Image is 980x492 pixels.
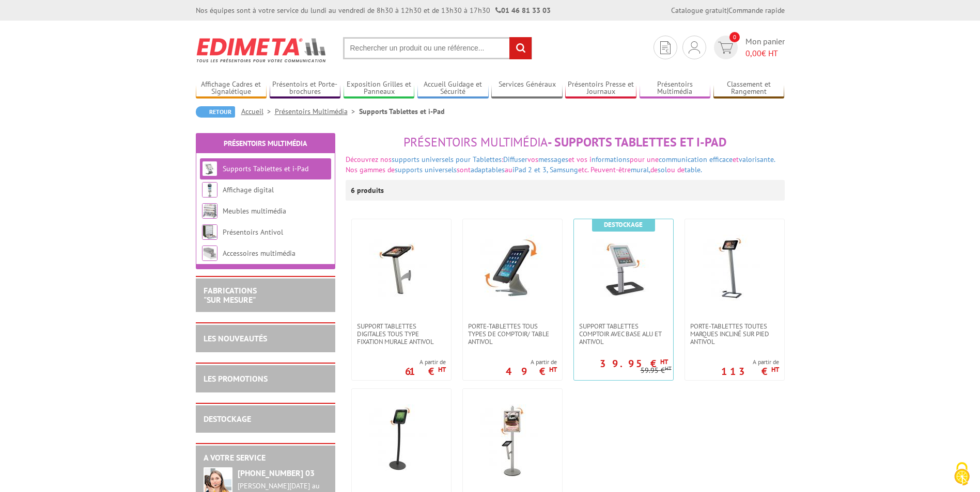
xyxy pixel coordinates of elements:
img: devis rapide [718,42,733,54]
sup: HT [665,365,672,372]
a: messages [538,155,568,164]
span: : vos et vos i pour une et [502,155,775,164]
a: Samsung [550,165,578,174]
a: devis rapide 0 Mon panier 0,00€ HT [711,36,785,59]
span: € HT [745,47,785,59]
p: 49 € [506,368,557,374]
sup: HT [549,365,557,374]
img: devis rapide [660,41,671,54]
a: supports universels pour Tablettes [392,155,502,164]
span: Support Tablettes Comptoir avec base alu et antivol [579,322,668,346]
a: mural, [631,165,650,174]
img: Support Tablettes Digitales tous type fixation murale antivol [365,235,438,307]
a: Classement et Rangement [713,80,785,97]
img: Accessoires multimédia [202,245,217,261]
a: valorisante. [739,155,775,164]
img: Présentoirs Antivol [202,224,217,240]
a: Accessoires multimédia [223,249,295,258]
sup: HT [660,357,668,366]
span: sont au etc. Peuvent-être de ou de [457,165,702,174]
img: Affichage digital [202,182,217,198]
a: supports universels [395,165,457,174]
img: Kit Info-Displays® H 192 cm 1cadre 80 x 60 cm + support Tablettes [476,404,549,477]
a: Présentoirs Multimédia [640,80,711,97]
a: Porte-Tablettes tous types de comptoir/ table antivol [463,322,562,346]
a: Accueil Guidage et Sécurité [417,80,489,97]
p: 39.95 € [600,360,668,367]
a: Commande rapide [728,6,785,15]
sup: HT [771,365,779,374]
h2: A votre service [204,453,328,463]
img: Supports Tablettes et i-Pad [202,161,217,176]
strong: [PHONE_NUMBER] 03 [238,468,315,478]
button: Cookies (fenêtre modale) [944,457,980,492]
h1: - Supports Tablettes et i-Pad [346,136,785,149]
img: Meubles multimédia [202,203,217,219]
a: LES PROMOTIONS [204,373,268,384]
a: Accueil [241,107,275,116]
strong: 01 46 81 33 03 [495,6,551,15]
a: Catalogue gratuit [671,6,727,15]
span: A partir de [721,358,779,366]
a: nformations [592,155,630,164]
a: adaptables [471,165,505,174]
a: Affichage Cadres et Signalétique [196,80,267,97]
p: 59.95 € [641,367,672,374]
div: | [671,5,785,15]
span: 0,00 [745,48,761,58]
p: 113 € [721,368,779,374]
li: Supports Tablettes et i-Pad [359,106,445,117]
a: Présentoirs et Porte-brochures [270,80,341,97]
img: devis rapide [689,41,700,54]
img: Porte-Tablettes toutes marques incliné sur pied antivol [698,235,771,307]
a: iPad 2 et 3, [512,165,548,174]
p: 6 produits [351,180,390,201]
span: Porte-Tablettes tous types de comptoir/ table antivol [468,322,557,346]
a: FABRICATIONS"Sur Mesure" [204,285,257,305]
span: A partir de [405,358,446,366]
p: 61 € [405,368,446,374]
a: Diffuser [503,155,527,164]
a: table. [685,165,702,174]
a: Affichage digital [223,185,274,194]
a: Présentoirs Antivol [223,227,283,237]
font: Découvrez nos [346,155,392,164]
img: Support Tablettes Comptoir avec base alu et antivol [587,235,660,307]
a: Retour [196,106,235,118]
a: Support Tablettes Digitales tous type fixation murale antivol [352,322,451,346]
a: communication [659,155,707,164]
a: efficace [709,155,733,164]
a: sol [658,165,667,174]
sup: HT [438,365,446,374]
a: Support Tablettes Comptoir avec base alu et antivol [574,322,673,346]
a: Présentoirs Multimédia [275,107,359,116]
a: Présentoirs Multimédia [224,139,307,148]
a: Services Généraux [491,80,563,97]
span: Porte-Tablettes toutes marques incliné sur pied antivol [690,322,779,346]
span: Mon panier [745,36,785,59]
span: A partir de [506,358,557,366]
a: Exposition Grilles et Panneaux [344,80,415,97]
img: Support de sol pour tablettes digitales sur pied courbé antivol [365,404,438,477]
span: Nos gammes de [346,165,395,174]
div: Nos équipes sont à votre service du lundi au vendredi de 8h30 à 12h30 et de 13h30 à 17h30 [196,5,551,15]
input: Rechercher un produit ou une référence... [343,37,532,59]
a: Porte-Tablettes toutes marques incliné sur pied antivol [685,322,784,346]
a: Supports Tablettes et i-Pad [223,164,308,173]
span: Support Tablettes Digitales tous type fixation murale antivol [357,322,446,346]
img: Edimeta [196,31,328,69]
span: 0 [729,32,740,42]
a: Présentoirs Presse et Journaux [565,80,636,97]
input: rechercher [509,37,532,59]
a: LES NOUVEAUTÉS [204,333,267,343]
img: Porte-Tablettes tous types de comptoir/ table antivol [476,235,549,307]
a: DESTOCKAGE [204,414,251,424]
img: Cookies (fenêtre modale) [949,461,975,487]
b: Destockage [604,220,643,229]
span: Présentoirs Multimédia [403,134,548,150]
a: Meubles multimédia [223,206,286,216]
